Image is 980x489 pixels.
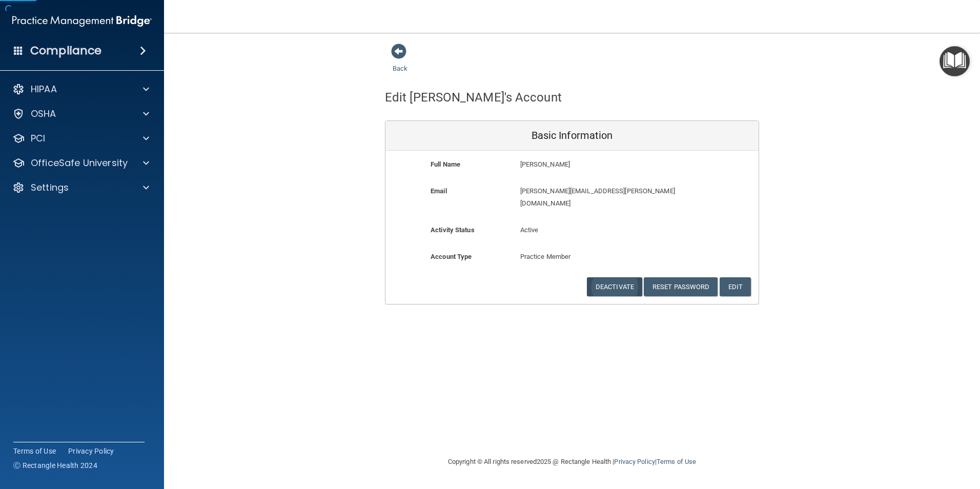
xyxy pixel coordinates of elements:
a: Privacy Policy [68,446,114,456]
p: HIPAA [31,83,57,95]
span: Ⓒ Rectangle Health 2024 [13,460,97,471]
div: Basic Information [385,121,759,151]
img: PMB logo [12,11,152,31]
h4: Edit [PERSON_NAME]'s Account [385,91,562,104]
p: Active [520,224,624,236]
b: Email [431,187,447,195]
a: PCI [12,132,149,145]
a: Settings [12,181,149,194]
button: Open Resource Center [940,46,970,76]
b: Activity Status [431,226,475,234]
p: [PERSON_NAME] [520,158,684,171]
p: Settings [31,181,69,194]
button: Reset Password [644,277,718,296]
p: [PERSON_NAME][EMAIL_ADDRESS][PERSON_NAME][DOMAIN_NAME] [520,185,684,210]
h4: Compliance [30,44,101,58]
b: Full Name [431,160,460,168]
a: Privacy Policy [614,458,655,465]
a: OfficeSafe University [12,157,149,169]
p: PCI [31,132,45,145]
a: Terms of Use [657,458,696,465]
p: OSHA [31,108,56,120]
p: OfficeSafe University [31,157,128,169]
button: Deactivate [587,277,642,296]
button: Edit [720,277,751,296]
a: OSHA [12,108,149,120]
a: Terms of Use [13,446,56,456]
a: HIPAA [12,83,149,95]
div: Copyright © All rights reserved 2025 @ Rectangle Health | | [385,445,759,478]
b: Account Type [431,253,472,260]
p: Practice Member [520,251,624,263]
a: Back [393,52,407,72]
